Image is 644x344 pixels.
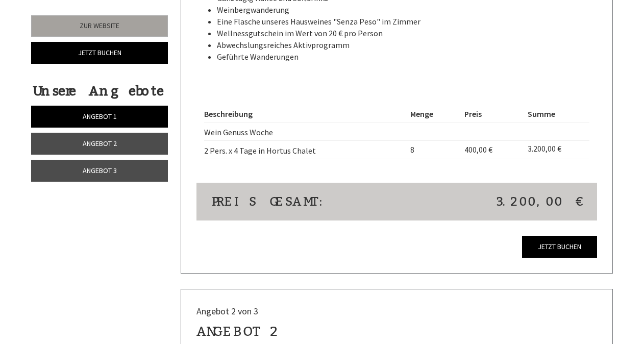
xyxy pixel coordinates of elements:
td: 2 Pers. x 4 Tage in Hortus Chalet [204,141,406,159]
div: Unsere Angebote [31,82,165,101]
li: Geführte Wanderungen [217,51,598,63]
span: 400,00 € [464,144,492,155]
li: Wellnessgutschein im Wert von 20 € pro Person [217,28,598,39]
th: Summe [524,106,589,122]
td: 3.200,00 € [524,141,589,159]
li: Abwechslungsreiches Aktivprogramm [217,39,598,51]
div: Angebot 2 [196,322,279,341]
li: Eine Flasche unseres Hausweines "Senza Peso" im Zimmer [217,16,598,28]
td: Wein Genuss Woche [204,122,406,141]
a: Zur Website [31,15,168,37]
span: Angebot 1 [83,112,117,121]
div: Preis gesamt: [204,193,397,210]
td: 8 [406,141,460,159]
a: Jetzt buchen [31,42,168,64]
th: Beschreibung [204,106,406,122]
li: Weinbergwanderung [217,4,598,16]
span: 3.200,00 € [497,193,582,210]
th: Preis [460,106,524,122]
span: Angebot 2 [83,139,117,148]
a: Jetzt buchen [522,236,597,258]
span: Angebot 3 [83,166,117,175]
th: Menge [406,106,460,122]
span: Angebot 2 von 3 [196,305,258,317]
